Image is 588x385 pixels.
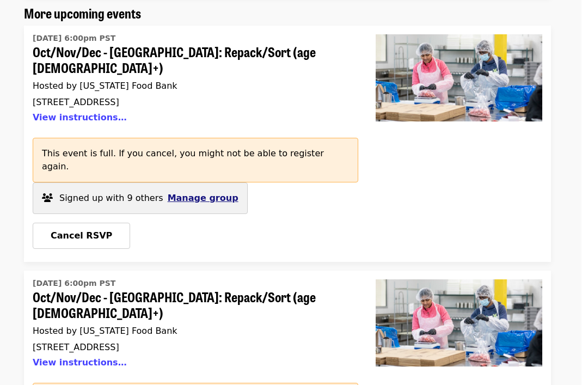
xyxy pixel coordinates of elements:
button: View instructions… [33,358,127,368]
span: Hosted by [US_STATE] Food Bank [33,81,178,91]
a: Oct/Nov/Dec - Beaverton: Repack/Sort (age 10+) [367,26,552,262]
button: Cancel RSVP [33,223,131,249]
img: Oct/Nov/Dec - Beaverton: Repack/Sort (age 10+) [376,280,543,367]
button: View instructions… [33,113,127,123]
span: Cancel RSVP [51,231,113,241]
span: Oct/Nov/Dec - [GEOGRAPHIC_DATA]: Repack/Sort (age [DEMOGRAPHIC_DATA]+) [33,45,350,76]
span: Oct/Nov/Dec - [GEOGRAPHIC_DATA]: Repack/Sort (age [DEMOGRAPHIC_DATA]+) [33,290,350,321]
button: Manage group [168,192,239,205]
i: users icon [42,193,53,204]
span: Signed up with 9 others [60,193,164,204]
span: Hosted by [US_STATE] Food Bank [33,326,178,337]
a: Oct/Nov/Dec - Beaverton: Repack/Sort (age 10+) [33,30,350,130]
span: More upcoming events [24,4,142,23]
div: [STREET_ADDRESS] [33,343,350,353]
time: [DATE] 6:00pm PST [33,33,116,45]
span: Manage group [168,193,239,204]
a: Oct/Nov/Dec - Beaverton: Repack/Sort (age 10+) [33,276,350,375]
p: This event is full. If you cancel, you might not be able to register again. [42,148,350,174]
img: Oct/Nov/Dec - Beaverton: Repack/Sort (age 10+) [376,35,543,122]
div: [STREET_ADDRESS] [33,97,350,108]
time: [DATE] 6:00pm PST [33,278,116,290]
